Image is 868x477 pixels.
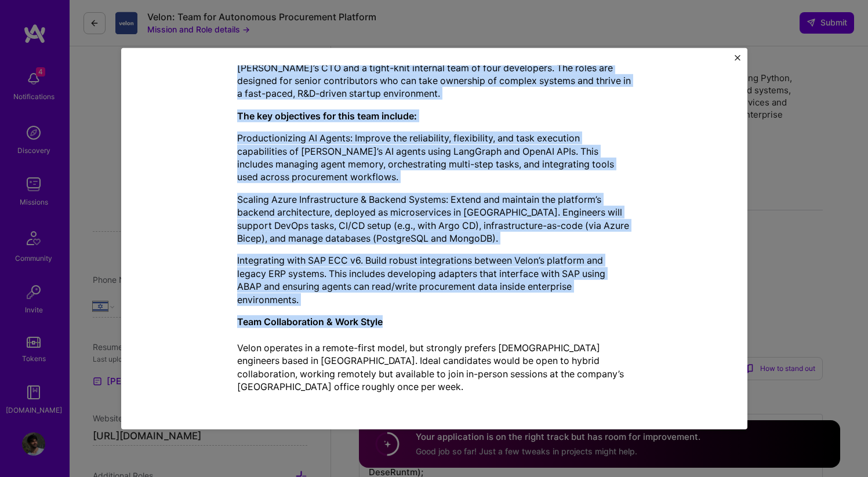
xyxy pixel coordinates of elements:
strong: The key objectives for this team include: [237,110,417,122]
strong: Team Collaboration & Work Style [237,316,383,327]
p: Velon is seeking three engineers to join their core team and help accelerate development across c... [237,22,631,100]
p: Scaling Azure Infrastructure & Backend Systems: Extend and maintain the platform’s backend archit... [237,193,631,245]
p: Velon operates in a remote-first model, but strongly prefers [DEMOGRAPHIC_DATA] engineers based i... [237,315,631,393]
p: Integrating with SAP ECC v6. Build robust integrations between Velon’s platform and legacy ERP sy... [237,254,631,306]
p: Productionizing AI Agents: Improve the reliability, flexibility, and task execution capabilities ... [237,132,631,184]
button: Close [735,54,740,67]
